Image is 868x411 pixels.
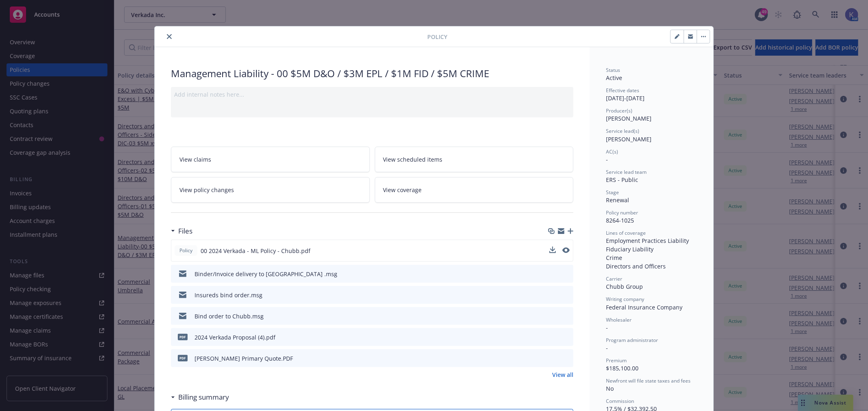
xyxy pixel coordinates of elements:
span: pdf [178,334,188,340]
button: preview file [562,247,570,255]
button: download file [550,333,556,342]
span: 00 2024 Verkada - ML Policy - Chubb.pdf [201,247,310,255]
button: preview file [563,270,570,278]
div: [DATE] - [DATE] [606,87,697,102]
button: preview file [562,247,570,253]
div: Employment Practices Liability [606,236,697,245]
div: Binder/Invoice delivery to [GEOGRAPHIC_DATA] .msg [195,270,337,278]
a: View all [552,370,573,379]
span: Policy number [606,209,638,216]
button: download file [550,354,556,363]
span: Policy [427,32,447,41]
span: - [606,324,608,331]
span: Status [606,67,620,74]
span: No [606,385,614,392]
span: Program administrator [606,337,658,344]
div: Add internal notes here... [174,90,570,99]
button: close [164,32,174,41]
button: download file [549,247,556,255]
button: preview file [563,333,570,342]
a: View scheduled items [375,147,574,172]
span: Federal Insurance Company [606,303,682,311]
span: Newfront will file state taxes and fees [606,377,691,384]
div: Billing summary [171,392,229,402]
span: AC(s) [606,148,618,155]
button: download file [550,291,556,299]
h3: Files [178,226,192,236]
div: 2024 Verkada Proposal (4).pdf [195,333,275,342]
span: 8264-1025 [606,216,634,224]
a: View policy changes [171,177,370,203]
span: Service lead team [606,169,647,175]
a: View coverage [375,177,574,203]
span: View scheduled items [383,155,443,164]
span: View claims [179,155,211,164]
a: View claims [171,147,370,172]
span: Writing company [606,296,644,303]
span: Policy [178,247,194,254]
span: Chubb Group [606,283,643,290]
div: Directors and Officers [606,262,697,270]
div: Insureds bind order.msg [195,291,262,299]
span: Effective dates [606,87,639,94]
span: PDF [178,355,188,361]
div: Crime [606,253,697,262]
span: Producer(s) [606,107,632,114]
span: $185,100.00 [606,364,638,372]
span: ERS - Public [606,176,638,184]
div: Management Liability - 00 $5M D&O / $3M EPL / $1M FID / $5M CRIME [171,67,573,80]
span: Commission [606,398,634,405]
div: Fiduciary Liability [606,245,697,253]
div: Files [171,226,192,236]
button: download file [550,270,556,278]
span: Lines of coverage [606,229,646,236]
button: preview file [563,354,570,363]
span: - [606,344,608,352]
span: Stage [606,189,619,196]
span: Renewal [606,196,629,204]
div: Bind order to Chubb.msg [195,312,264,320]
span: [PERSON_NAME] [606,115,652,122]
div: [PERSON_NAME] Primary Quote.PDF [195,354,293,363]
span: View policy changes [179,186,234,194]
span: [PERSON_NAME] [606,135,652,143]
span: Carrier [606,275,622,282]
h3: Billing summary [178,392,229,402]
span: Wholesaler [606,316,632,323]
span: View coverage [383,186,422,194]
button: download file [549,247,556,253]
span: - [606,156,608,163]
span: Service lead(s) [606,128,639,134]
button: download file [550,312,556,320]
button: preview file [563,312,570,320]
span: Active [606,74,622,82]
span: Premium [606,357,627,364]
button: preview file [563,291,570,299]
